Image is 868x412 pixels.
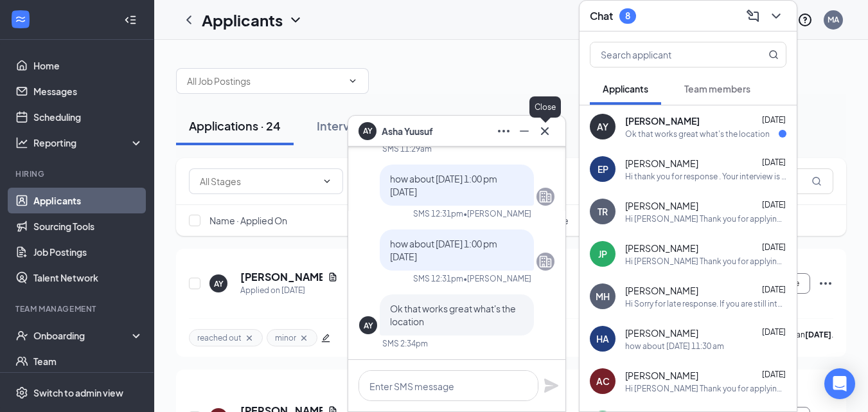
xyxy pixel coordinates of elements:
[124,13,137,26] svg: Collapse
[390,173,497,197] span: how about [DATE] 1:00 pm [DATE]
[625,171,786,182] div: Hi thank you for response . Your interview is scheduled [DATE][DATE] 12:00 pm. Location : [STREET...
[625,327,698,339] span: [PERSON_NAME]
[684,83,750,94] span: Team members
[590,42,743,67] input: Search applicant
[538,254,553,269] svg: Company
[382,124,433,138] span: Asha Yuusuf
[240,284,338,297] div: Applied on [DATE]
[762,200,786,210] span: [DATE]
[818,276,833,291] svg: Ellipses
[811,176,822,186] svg: MagnifyingGlass
[299,333,309,343] svg: Cross
[529,96,561,118] div: Close
[596,332,609,345] div: HA
[275,332,296,343] span: minor
[625,114,700,127] span: [PERSON_NAME]
[390,238,497,262] span: how about [DATE] 1:00 pm [DATE]
[762,370,786,379] span: [DATE]
[768,8,784,24] svg: ChevronDown
[537,123,553,139] svg: Cross
[33,136,144,149] div: Reporting
[625,129,770,139] div: Ok that works great what's the location
[33,265,143,291] a: Talent Network
[33,213,143,239] a: Sourcing Tools
[200,174,317,188] input: All Stages
[15,136,28,149] svg: Analysis
[625,383,786,394] div: Hi [PERSON_NAME] Thank you for applying as a Early morning crew member. Please let us know your b...
[805,330,831,339] b: [DATE]
[598,205,608,218] div: TR
[797,12,813,28] svg: QuestionInfo
[189,118,281,134] div: Applications · 24
[538,189,553,204] svg: Company
[590,9,613,23] h3: Chat
[364,320,373,331] div: AY
[322,176,332,186] svg: ChevronDown
[244,333,254,343] svg: Cross
[317,118,391,134] div: Interviews · 0
[197,332,242,343] span: reached out
[625,298,786,309] div: Hi Sorry for late response. If you are still interested in this position we can schedule an in pe...
[33,104,143,130] a: Scheduling
[33,53,143,78] a: Home
[463,273,531,284] span: • [PERSON_NAME]
[544,378,559,393] svg: Plane
[598,163,608,175] div: EP
[535,121,555,141] button: Cross
[33,188,143,213] a: Applicants
[33,329,132,342] div: Onboarding
[762,157,786,167] span: [DATE]
[745,8,761,24] svg: ComposeMessage
[625,242,698,255] span: [PERSON_NAME]
[33,386,123,399] div: Switch to admin view
[209,214,287,227] span: Name · Applied On
[15,168,141,179] div: Hiring
[240,270,323,284] h5: [PERSON_NAME]
[496,123,511,139] svg: Ellipses
[768,49,779,60] svg: MagnifyingGlass
[762,115,786,125] span: [DATE]
[596,290,610,303] div: MH
[625,157,698,170] span: [PERSON_NAME]
[766,6,786,26] button: ChevronDown
[598,247,607,260] div: JP
[625,10,630,21] div: 8
[625,256,786,267] div: Hi [PERSON_NAME] Thank you for applying for a crew member position at our location. If you are st...
[493,121,514,141] button: Ellipses
[824,368,855,399] div: Open Intercom Messenger
[597,120,608,133] div: AY
[288,12,303,28] svg: ChevronDown
[762,327,786,337] span: [DATE]
[762,242,786,252] span: [DATE]
[390,303,516,327] span: Ok that works great what's the location
[603,83,648,94] span: Applicants
[463,208,531,219] span: • [PERSON_NAME]
[517,123,532,139] svg: Minimize
[214,278,224,289] div: AY
[382,143,432,154] div: SMS 11:29am
[413,273,463,284] div: SMS 12:31pm
[625,369,698,382] span: [PERSON_NAME]
[328,272,338,282] svg: Document
[33,239,143,265] a: Job Postings
[15,303,141,314] div: Team Management
[15,329,28,342] svg: UserCheck
[625,341,724,352] div: how about [DATE] 11:30 am
[762,285,786,294] span: [DATE]
[33,348,143,374] a: Team
[15,386,28,399] svg: Settings
[625,284,698,297] span: [PERSON_NAME]
[14,13,27,26] svg: WorkstreamLogo
[596,375,610,388] div: AC
[348,76,358,86] svg: ChevronDown
[743,6,763,26] button: ComposeMessage
[181,12,197,28] svg: ChevronLeft
[828,14,839,25] div: MA
[187,74,342,88] input: All Job Postings
[321,334,330,343] span: edit
[413,208,463,219] div: SMS 12:31pm
[382,338,428,349] div: SMS 2:34pm
[625,199,698,212] span: [PERSON_NAME]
